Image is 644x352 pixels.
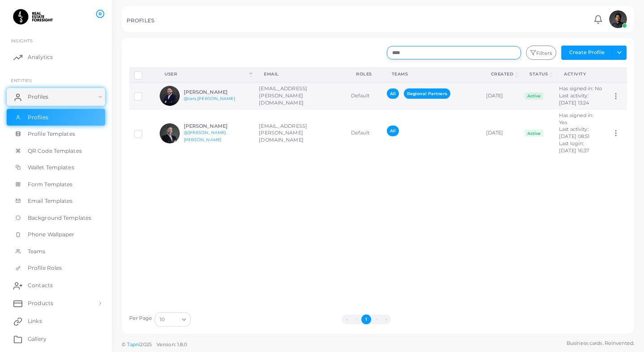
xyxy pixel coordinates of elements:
[28,317,42,325] span: Links
[28,113,48,122] span: Profiles
[530,71,548,77] div: Status
[155,312,191,327] div: Search for option
[607,67,627,82] th: Action
[28,230,75,239] span: Phone Wallpaper
[7,312,105,330] a: Links
[606,10,629,28] a: avatar
[559,140,589,154] span: Last login: [DATE] 16:37
[28,335,47,343] span: Gallery
[525,92,543,100] span: Active
[559,85,602,92] span: Has signed in: No
[254,82,346,109] td: [EMAIL_ADDRESS][PERSON_NAME][DOMAIN_NAME]
[526,46,556,60] button: Filters
[184,96,235,101] a: @lars.[PERSON_NAME]
[564,71,597,77] div: activity
[28,163,74,172] span: Wallet Templates
[157,341,187,348] span: Version: 1.8.0
[387,126,399,136] span: All
[127,17,154,24] h5: PROFILES
[392,71,471,77] div: Teams
[7,277,105,294] a: Contacts
[559,126,589,139] span: Last activity: [DATE] 08:51
[525,130,543,137] span: Active
[122,341,187,348] span: ©
[7,226,105,243] a: Phone Wallpaper
[7,330,105,348] a: Gallery
[346,109,382,157] td: Default
[7,243,105,260] a: Teams
[28,53,53,61] span: Analytics
[165,314,178,324] input: Search for option
[7,294,105,312] a: Products
[491,71,514,77] div: Created
[160,123,180,143] img: avatar
[11,38,33,43] span: INSIGHTS
[28,93,48,101] span: Profiles
[165,71,248,77] div: User
[129,315,153,322] label: Per Page
[7,126,105,142] a: Profile Templates
[127,341,140,348] a: Tapni
[28,299,53,307] span: Products
[7,210,105,226] a: Background Templates
[559,92,589,106] span: Last activity: [DATE] 13:24
[193,314,540,324] ul: Pagination
[7,176,105,193] a: Form Templates
[11,78,32,83] span: ENTITIES
[28,197,73,205] span: Email Templates
[7,109,105,126] a: Profiles
[160,86,180,106] img: avatar
[7,159,105,176] a: Wallet Templates
[387,88,399,99] span: All
[481,82,520,109] td: [DATE]
[7,48,105,66] a: Analytics
[28,130,75,138] span: Profile Templates
[609,10,627,28] img: avatar
[481,109,520,157] td: [DATE]
[7,193,105,210] a: Email Templates
[28,281,53,289] span: Contacts
[28,247,46,256] span: Teams
[160,315,165,324] span: 10
[129,67,155,82] th: Row-selection
[254,109,346,157] td: [EMAIL_ADDRESS][PERSON_NAME][DOMAIN_NAME]
[356,71,372,77] div: Roles
[559,112,593,126] span: Has signed in: Yes
[184,89,250,95] h6: [PERSON_NAME]
[140,341,151,348] span: 2025
[7,260,105,277] a: Profile Roles
[567,339,634,347] span: Business cards. Reinvented.
[184,130,227,142] a: @[PERSON_NAME].[PERSON_NAME]
[346,82,382,109] td: Default
[28,214,91,222] span: Background Templates
[361,314,371,324] button: Go to page 1
[184,123,250,129] h6: [PERSON_NAME]
[561,46,612,60] button: Create Profile
[8,8,58,25] img: logo
[264,71,336,77] div: Email
[7,88,105,106] a: Profiles
[28,180,73,189] span: Form Templates
[404,88,450,99] span: Regional Partners
[28,147,82,155] span: QR Code Templates
[7,142,105,159] a: QR Code Templates
[28,264,62,272] span: Profile Roles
